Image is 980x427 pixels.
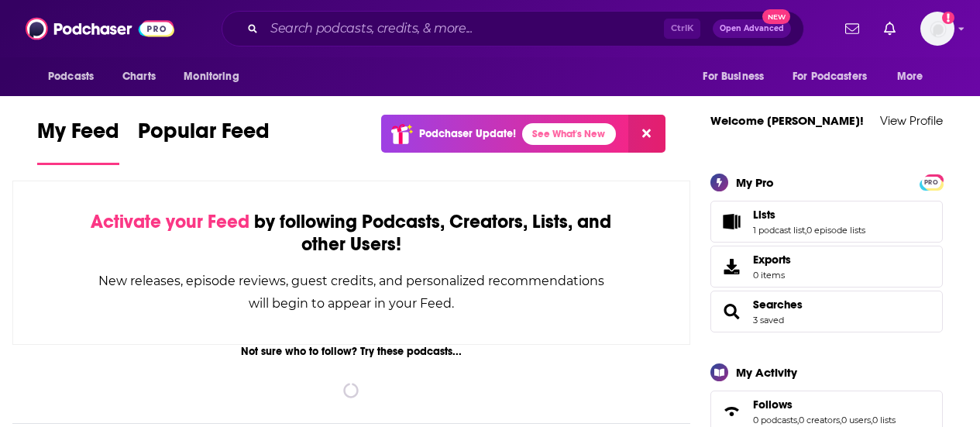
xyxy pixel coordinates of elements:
span: Monitoring [184,66,239,88]
a: Welcome [PERSON_NAME]! [710,113,864,128]
span: Ctrl K [664,19,700,39]
a: Show notifications dropdown [878,15,902,42]
a: PRO [922,175,940,187]
div: by following Podcasts, Creators, Lists, and other Users! [91,211,612,256]
button: Show profile menu [920,12,954,46]
a: Searches [716,301,747,322]
span: Lists [710,201,943,243]
a: Searches [753,298,803,312]
span: Logged in as mdekoning [920,12,954,46]
span: For Podcasters [793,66,867,88]
span: Exports [753,253,791,267]
button: open menu [173,62,259,91]
span: Searches [710,291,943,332]
div: New releases, episode reviews, guest credits, and personalized recommendations will begin to appe... [91,270,612,315]
a: 0 users [841,415,871,425]
a: Charts [112,62,165,91]
span: Activate your Feed [91,210,249,233]
div: Not sure who to follow? Try these podcasts... [12,345,690,358]
span: My Feed [37,118,119,153]
button: open menu [37,62,114,91]
a: 0 podcasts [753,415,797,425]
span: Follows [753,398,793,412]
a: Show notifications dropdown [839,15,865,42]
span: , [797,415,799,425]
a: 0 episode lists [806,225,865,236]
span: Open Advanced [720,25,784,33]
p: Podchaser Update! [419,127,516,140]
button: open menu [782,62,889,91]
svg: Add a profile image [942,12,954,24]
span: , [805,225,806,236]
div: My Pro [736,175,774,190]
span: More [897,66,923,88]
a: 0 lists [872,415,896,425]
span: Popular Feed [138,118,270,153]
span: New [762,9,790,24]
a: My Feed [37,118,119,165]
input: Search podcasts, credits, & more... [264,16,664,41]
button: Open AdvancedNew [713,19,791,38]
span: Lists [753,208,775,222]
a: See What's New [522,123,616,145]
div: Search podcasts, credits, & more... [222,11,804,46]
a: Lists [716,211,747,232]
img: User Profile [920,12,954,46]
a: Follows [716,401,747,422]
span: , [840,415,841,425]
a: View Profile [880,113,943,128]
span: 0 items [753,270,791,281]
a: Exports [710,246,943,288]
img: Podchaser - Follow, Share and Rate Podcasts [26,14,174,43]
button: open menu [692,62,783,91]
div: My Activity [736,365,797,380]
span: Podcasts [48,66,94,88]
span: , [871,415,872,425]
a: Lists [753,208,865,222]
a: 3 saved [753,315,784,325]
span: Exports [716,256,747,277]
a: 0 creators [799,415,840,425]
span: For Business [703,66,764,88]
a: Popular Feed [138,118,270,165]
a: Follows [753,398,896,412]
a: 1 podcast list [753,225,805,236]
span: Charts [122,66,156,88]
button: open menu [886,62,943,91]
span: PRO [922,177,940,188]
